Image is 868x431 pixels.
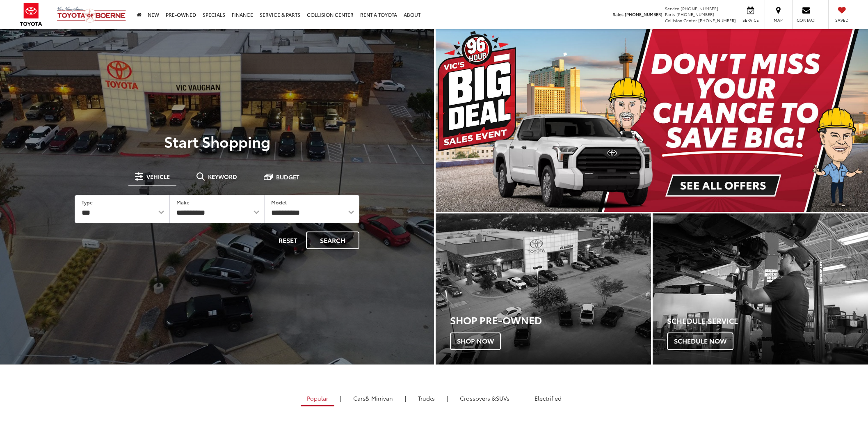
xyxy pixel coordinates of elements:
h3: Shop Pre-Owned [450,314,651,325]
img: Vic Vaughan Toyota of Boerne [57,6,126,23]
span: [PHONE_NUMBER] [625,11,662,17]
li: | [519,394,525,402]
span: Schedule Now [667,332,733,350]
span: Keyword [208,174,237,179]
span: & Minivan [365,394,393,402]
li: | [403,394,408,402]
span: Service [741,17,760,23]
section: Carousel section with vehicle pictures - may contain disclaimers. [436,29,868,212]
label: Model [271,199,287,206]
span: Contact [797,17,816,23]
a: Shop Pre-Owned Shop Now [436,213,651,365]
span: [PHONE_NUMBER] [681,5,718,11]
span: Budget [276,174,299,180]
div: carousel slide number 1 of 1 [436,29,868,212]
a: Trucks [412,391,441,405]
span: Saved [833,17,851,23]
a: Schedule Service Schedule Now [653,213,868,365]
div: Toyota [436,213,651,365]
img: Big Deal Sales Event [436,29,868,212]
button: Reset [272,232,304,249]
label: Type [82,199,93,206]
span: Service [665,5,679,11]
button: Search [306,232,359,249]
h4: Schedule Service [667,317,868,325]
label: Make [176,199,190,206]
a: Cars [347,391,399,405]
div: Toyota [653,213,868,365]
span: Shop Now [450,332,501,350]
span: Crossovers & [460,394,496,402]
span: Sales [613,11,624,17]
span: Vehicle [146,174,170,179]
a: SUVs [454,391,516,405]
span: Map [769,17,787,23]
span: Collision Center [665,17,697,23]
span: [PHONE_NUMBER] [698,17,736,23]
a: Popular [301,391,334,406]
p: Start Shopping [34,133,400,149]
li: | [338,394,343,402]
span: Parts [665,11,675,17]
li: | [445,394,450,402]
span: [PHONE_NUMBER] [676,11,714,17]
a: Electrified [528,391,568,405]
